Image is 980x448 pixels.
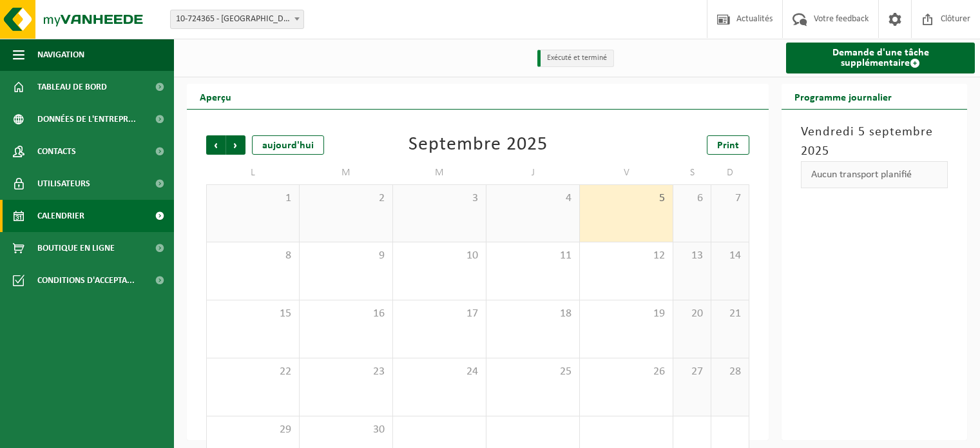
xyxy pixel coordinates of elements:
[486,161,580,184] td: J
[206,135,226,155] span: Précédent
[718,365,742,379] span: 28
[37,264,135,297] span: Conditions d'accepta...
[493,307,573,321] span: 18
[399,249,479,263] span: 10
[801,161,948,188] div: Aucun transport planifié
[206,161,300,184] td: L
[306,249,386,263] span: 9
[226,135,245,155] span: Suivant
[399,365,479,379] span: 24
[717,141,739,151] span: Print
[786,43,975,73] a: Demande d'une tâche supplémentaire
[37,232,115,264] span: Boutique en ligne
[801,122,948,161] h3: Vendredi 5 septembre 2025
[586,307,666,321] span: 19
[393,161,486,184] td: M
[37,103,136,135] span: Données de l'entrepr...
[187,84,244,109] h2: Aperçu
[586,365,666,379] span: 26
[782,84,905,109] h2: Programme journalier
[408,135,548,155] div: Septembre 2025
[493,249,573,263] span: 11
[306,365,386,379] span: 23
[213,423,293,437] span: 29
[680,365,704,379] span: 27
[37,168,90,200] span: Utilisateurs
[399,307,479,321] span: 17
[493,191,573,206] span: 4
[718,249,742,263] span: 14
[718,191,742,206] span: 7
[306,307,386,321] span: 16
[711,161,749,184] td: D
[37,71,107,103] span: Tableau de bord
[399,191,479,206] span: 3
[306,191,386,206] span: 2
[213,307,293,321] span: 15
[586,249,666,263] span: 12
[213,365,293,379] span: 22
[707,135,749,155] a: Print
[300,161,393,184] td: M
[580,161,673,184] td: V
[680,191,704,206] span: 6
[171,10,303,28] span: 10-724365 - ETHIAS SA - LIÈGE
[673,161,711,184] td: S
[213,249,293,263] span: 8
[586,191,666,206] span: 5
[213,191,293,206] span: 1
[37,39,84,71] span: Navigation
[37,200,84,232] span: Calendrier
[537,50,614,67] li: Exécuté et terminé
[680,249,704,263] span: 13
[37,135,76,168] span: Contacts
[170,10,304,29] span: 10-724365 - ETHIAS SA - LIÈGE
[252,135,324,155] div: aujourd'hui
[680,307,704,321] span: 20
[306,423,386,437] span: 30
[493,365,573,379] span: 25
[718,307,742,321] span: 21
